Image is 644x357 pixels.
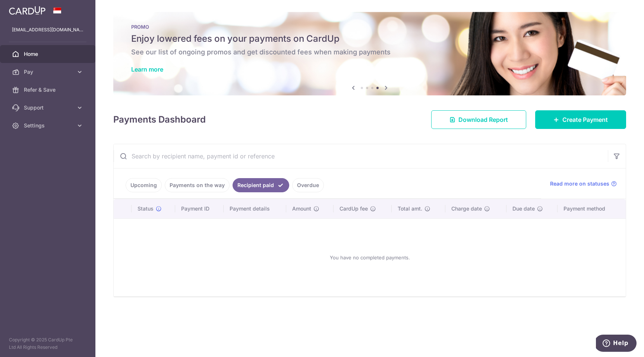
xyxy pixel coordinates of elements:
[24,104,73,111] span: Support
[562,115,608,124] span: Create Payment
[398,205,422,212] span: Total amt.
[113,12,626,95] img: Latest Promos banner
[123,225,617,290] div: You have no completed payments.
[558,199,626,218] th: Payment method
[131,24,608,30] p: PROMO
[131,48,608,57] h6: See our list of ongoing promos and get discounted fees when making payments
[131,33,608,45] h5: Enjoy lowered fees on your payments on CardUp
[596,335,637,353] iframe: Opens a widget where you can find more information
[431,110,526,129] a: Download Report
[292,205,311,212] span: Amount
[224,199,286,218] th: Payment details
[114,144,608,168] input: Search by recipient name, payment id or reference
[233,178,289,192] a: Recipient paid
[340,205,368,212] span: CardUp fee
[24,122,73,129] span: Settings
[138,205,154,212] span: Status
[12,26,83,34] p: [EMAIL_ADDRESS][DOMAIN_NAME]
[24,86,73,94] span: Refer & Save
[292,178,324,192] a: Overdue
[24,68,73,76] span: Pay
[458,115,508,124] span: Download Report
[175,199,224,218] th: Payment ID
[535,110,626,129] a: Create Payment
[126,178,162,192] a: Upcoming
[24,50,73,58] span: Home
[113,113,206,126] h4: Payments Dashboard
[9,6,45,15] img: CardUp
[165,178,230,192] a: Payments on the way
[550,180,609,187] span: Read more on statuses
[512,205,535,212] span: Due date
[451,205,482,212] span: Charge date
[131,66,163,73] a: Learn more
[550,180,617,187] a: Read more on statuses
